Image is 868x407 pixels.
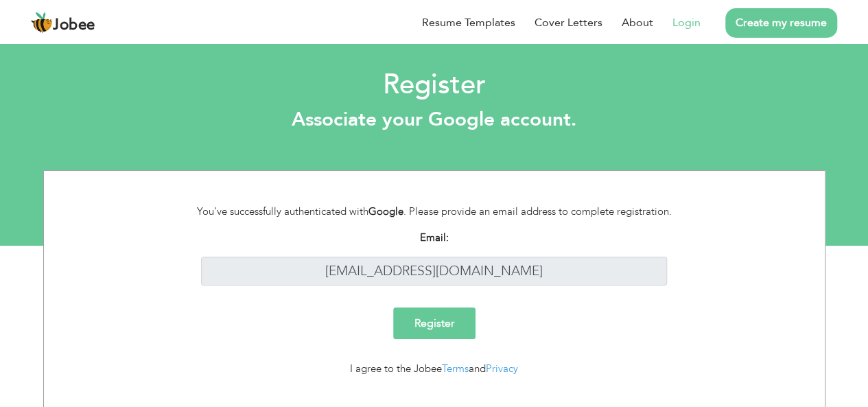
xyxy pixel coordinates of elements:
[31,12,53,34] img: jobee.io
[31,12,95,34] a: Jobee
[180,204,688,220] div: You've successfully authenticated with . Please provide an email address to complete registration.
[368,205,403,218] strong: Google
[422,14,515,31] a: Resume Templates
[486,362,518,375] a: Privacy
[672,14,701,31] a: Login
[10,67,858,103] h2: Register
[201,257,667,286] input: Enter your email address
[725,8,837,38] a: Create my resume
[420,231,449,244] strong: Email:
[442,362,469,375] a: Terms
[53,18,95,33] span: Jobee
[10,108,858,132] h3: Associate your Google account.
[180,361,688,377] div: I agree to the Jobee and
[535,14,602,31] a: Cover Letters
[622,14,653,31] a: About
[393,307,476,339] input: Register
